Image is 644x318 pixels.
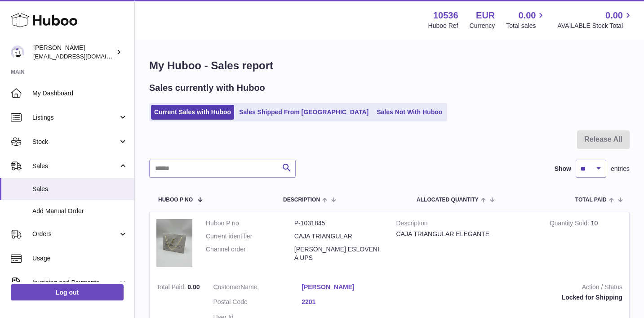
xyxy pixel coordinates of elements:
[149,82,265,94] h2: Sales currently with Huboo
[550,219,591,229] strong: Quantity Sold
[557,9,633,30] a: 0.00 AVAILABLE Stock Total
[543,212,629,276] td: 10
[396,230,536,238] div: CAJA TRIANGULAR ELEGANTE
[236,105,372,120] a: Sales Shipped From [GEOGRAPHIC_DATA]
[396,219,536,230] strong: Description
[294,232,383,241] dd: CAJA TRIANGULAR
[32,185,128,193] span: Sales
[476,9,495,22] strong: EUR
[149,58,630,73] h1: My Huboo - Sales report
[373,105,445,120] a: Sales Not With Huboo
[213,298,302,309] dt: Postal Code
[404,283,622,294] strong: Action / Status
[506,22,546,30] span: Total sales
[433,9,458,22] strong: 10536
[611,165,630,173] span: entries
[32,207,128,215] span: Add Manual Order
[151,105,234,120] a: Current Sales with Huboo
[11,45,24,59] img: riberoyepescamila@hotmail.com
[506,9,546,30] a: 0.00 Total sales
[33,44,114,61] div: [PERSON_NAME]
[32,138,118,146] span: Stock
[302,298,390,306] a: 2201
[156,219,192,267] img: 1739352557.JPG
[555,165,571,173] label: Show
[470,22,495,30] div: Currency
[158,197,193,203] span: Huboo P no
[206,245,294,262] dt: Channel order
[428,22,458,30] div: Huboo Ref
[32,278,118,287] span: Invoicing and Payments
[605,9,623,22] span: 0.00
[32,230,118,238] span: Orders
[11,284,124,300] a: Log out
[32,89,128,98] span: My Dashboard
[519,9,536,22] span: 0.00
[206,232,294,241] dt: Current identifier
[294,245,383,262] dd: [PERSON_NAME] ESLOVENIA UPS
[156,283,187,293] strong: Total Paid
[417,197,479,203] span: ALLOCATED Quantity
[302,283,390,291] a: [PERSON_NAME]
[213,283,241,291] span: Customer
[575,197,607,203] span: Total paid
[404,293,622,302] div: Locked for Shipping
[33,53,132,60] span: [EMAIL_ADDRESS][DOMAIN_NAME]
[187,283,200,291] span: 0.00
[206,219,294,228] dt: Huboo P no
[557,22,633,30] span: AVAILABLE Stock Total
[294,219,383,228] dd: P-1031845
[283,197,320,203] span: Description
[32,162,118,170] span: Sales
[213,283,302,294] dt: Name
[32,254,128,263] span: Usage
[32,113,118,122] span: Listings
